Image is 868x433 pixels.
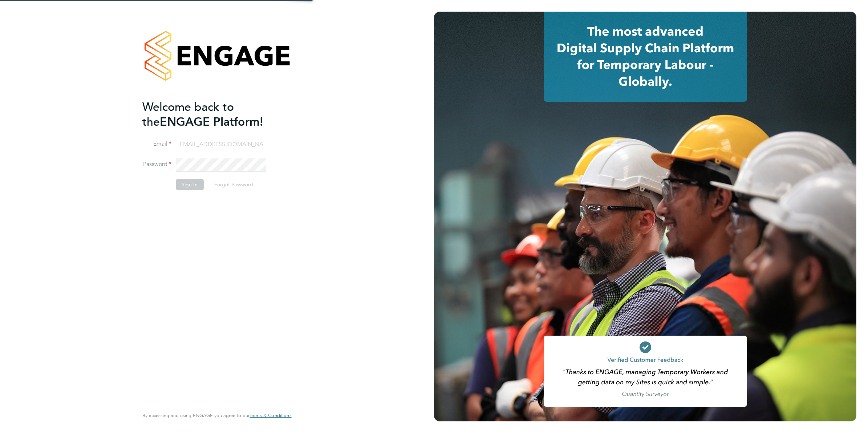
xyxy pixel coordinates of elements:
a: Terms & Conditions [250,413,291,418]
label: Password [142,161,171,168]
button: Forgot Password [208,179,259,190]
span: By accessing and using ENGAGE you agree to our [142,412,291,418]
span: Welcome back to the [142,100,234,129]
button: Sign In [176,179,203,190]
label: Email [142,140,171,148]
input: Enter your work email... [176,138,265,151]
h2: ENGAGE Platform! [142,100,284,129]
